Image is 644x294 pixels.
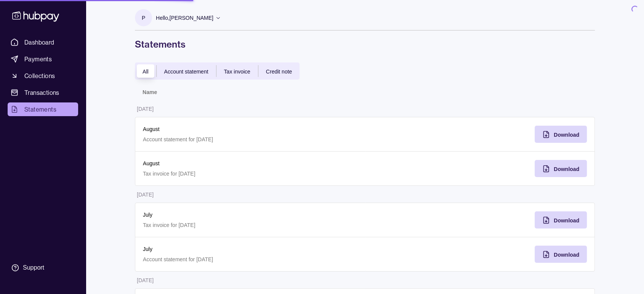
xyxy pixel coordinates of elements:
p: August [143,159,357,168]
p: Name [143,89,157,95]
p: July [143,211,357,219]
div: documentTypes [135,62,300,80]
p: [DATE] [137,277,154,283]
p: Tax invoice for [DATE] [143,169,357,178]
span: Download [554,252,579,258]
a: Support [8,260,78,276]
p: Account statement for [DATE] [143,135,357,144]
button: Download [535,211,587,228]
span: All [143,69,149,75]
span: Payments [24,54,52,64]
span: Tax invoice [224,69,250,75]
a: Dashboard [8,35,78,49]
p: [DATE] [137,192,154,198]
a: Transactions [8,86,78,99]
span: Collections [24,71,55,80]
a: Statements [8,102,78,116]
button: Download [535,160,587,177]
p: July [143,245,357,253]
span: Dashboard [24,38,54,47]
span: Download [554,132,579,138]
p: August [143,125,357,133]
span: Account statement [164,69,208,75]
span: Credit note [266,69,292,75]
span: Statements [24,105,56,114]
a: Collections [8,69,78,83]
button: Download [535,246,587,263]
span: Transactions [24,88,59,97]
p: [DATE] [137,106,154,112]
span: Download [554,166,579,172]
p: Account statement for [DATE] [143,255,357,264]
h1: Statements [135,38,595,50]
p: P [142,14,145,22]
a: Payments [8,52,78,66]
div: Support [23,264,44,272]
button: Download [535,126,587,143]
span: Download [554,217,579,224]
p: Hello, [PERSON_NAME] [156,14,213,22]
p: Tax invoice for [DATE] [143,221,357,229]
